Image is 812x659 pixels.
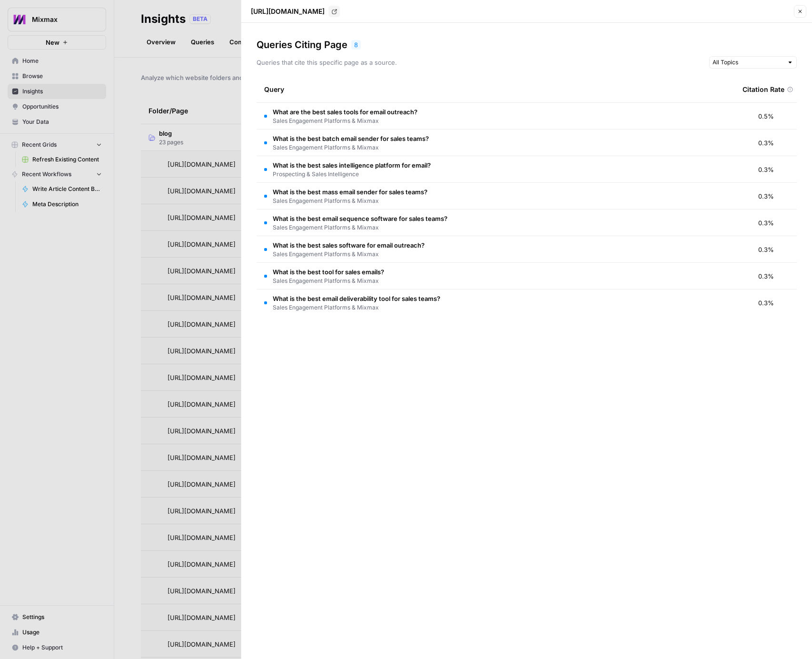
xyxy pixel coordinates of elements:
[273,160,431,170] span: What is the best sales intelligence platform for email?
[273,117,417,125] span: Sales Engagement Platforms & Mixmax
[713,58,783,67] input: All Topics
[273,250,425,259] span: Sales Engagement Platforms & Mixmax
[273,240,425,250] span: What is the best sales software for email outreach?
[273,294,440,303] span: What is the best email deliverability tool for sales teams?
[273,187,427,197] span: What is the best mass email sender for sales teams?
[273,143,429,152] span: Sales Engagement Platforms & Mixmax
[251,7,325,16] p: [URL][DOMAIN_NAME]
[758,138,774,148] span: 0.3%
[273,170,431,179] span: Prospecting & Sales Intelligence
[273,134,429,143] span: What is the best batch email sender for sales teams?
[273,267,384,277] span: What is the best tool for sales emails?
[743,85,784,94] span: Citation Rate
[351,40,361,50] div: 8
[758,218,774,228] span: 0.3%
[273,223,447,232] span: Sales Engagement Platforms & Mixmax
[758,165,774,174] span: 0.3%
[758,245,774,254] span: 0.3%
[273,197,427,205] span: Sales Engagement Platforms & Mixmax
[257,58,397,67] p: Queries that cite this specific page as a source.
[273,214,447,223] span: What is the best email sequence software for sales teams?
[758,298,774,308] span: 0.3%
[328,6,340,17] a: Go to page https://www.mixmax.com/blog/best-email-outreach-tools
[273,303,440,312] span: Sales Engagement Platforms & Mixmax
[257,38,347,51] h3: Queries Citing Page
[758,271,774,281] span: 0.3%
[273,107,417,117] span: What are the best sales tools for email outreach?
[264,76,727,102] div: Query
[758,111,774,121] span: 0.5%
[273,277,384,285] span: Sales Engagement Platforms & Mixmax
[758,191,774,201] span: 0.3%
